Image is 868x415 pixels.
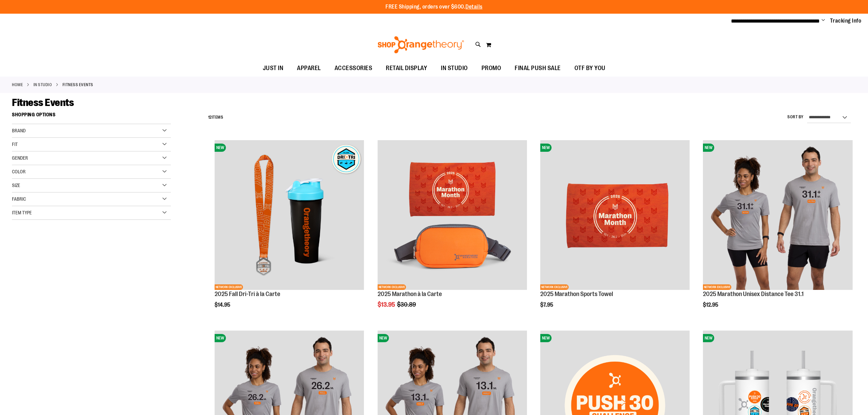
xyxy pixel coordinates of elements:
div: product [700,137,856,325]
a: 2025 Marathon à la CarteNETWORK EXCLUSIVE [378,140,527,291]
span: NEW [215,334,226,342]
a: RETAIL DISPLAY [379,61,434,76]
a: 2025 Marathon Unisex Distance Tee 31.1NEWNETWORK EXCLUSIVE [703,140,852,291]
a: 2025 Marathon Sports Towel [540,291,613,297]
a: APPAREL [290,61,328,76]
span: $14.95 [215,302,231,308]
strong: Shopping Options [12,109,171,124]
div: product [537,137,693,325]
a: Home [12,82,23,88]
img: 2025 Marathon Sports Towel [540,140,690,290]
a: 2025 Marathon Unisex Distance Tee 31.1 [703,291,804,297]
span: NEW [540,144,552,152]
span: APPAREL [297,61,321,76]
div: product [374,137,530,325]
img: Shop Orangetheory [377,36,465,53]
span: Fitness Events [12,97,74,108]
span: 12 [208,115,212,120]
a: 2025 Fall Dri-Tri à la Carte [215,291,280,297]
span: NETWORK EXCLUSIVE [378,284,406,290]
span: NETWORK EXCLUSIVE [703,284,731,290]
span: IN STUDIO [441,61,468,76]
span: $13.95 [378,301,396,308]
strong: Fitness Events [63,82,93,88]
img: 2025 Fall Dri-Tri à la Carte [215,140,364,290]
a: 2025 Fall Dri-Tri à la CarteNEWNETWORK EXCLUSIVE [215,140,364,291]
a: 2025 Marathon Sports TowelNEWNETWORK EXCLUSIVE [540,140,690,291]
a: Details [465,4,483,10]
span: Brand [12,128,26,133]
span: $12.95 [703,302,719,308]
h2: Items [208,112,223,123]
span: Fabric [12,196,26,202]
span: NEW [540,334,552,342]
span: $7.95 [540,302,554,308]
span: NEW [378,334,389,342]
span: JUST IN [263,61,284,76]
span: FINAL PUSH SALE [515,61,561,76]
p: FREE Shipping, orders over $600. [385,3,483,11]
span: Gender [12,155,28,161]
span: NETWORK EXCLUSIVE [540,284,569,290]
a: JUST IN [256,61,290,76]
span: RETAIL DISPLAY [386,61,427,76]
span: Size [12,183,20,188]
a: Tracking Info [830,17,862,25]
div: product [211,137,367,325]
span: Color [12,169,26,174]
span: Fit [12,142,18,147]
span: NEW [215,144,226,152]
span: Item Type [12,210,32,215]
span: OTF BY YOU [574,61,606,76]
span: NEW [703,144,714,152]
span: $30.89 [397,301,417,308]
a: PROMO [475,61,508,76]
span: ACCESSORIES [335,61,372,76]
span: NETWORK EXCLUSIVE [215,284,243,290]
a: IN STUDIO [33,82,52,88]
a: FINAL PUSH SALE [508,61,568,76]
span: PROMO [482,61,501,76]
img: 2025 Marathon Unisex Distance Tee 31.1 [703,140,852,290]
a: ACCESSORIES [328,61,379,76]
a: 2025 Marathon à la Carte [378,291,442,297]
button: Account menu [822,17,825,24]
a: IN STUDIO [434,61,475,76]
a: OTF BY YOU [568,61,612,76]
label: Sort By [787,114,804,120]
span: NEW [703,334,714,342]
img: 2025 Marathon à la Carte [378,140,527,290]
